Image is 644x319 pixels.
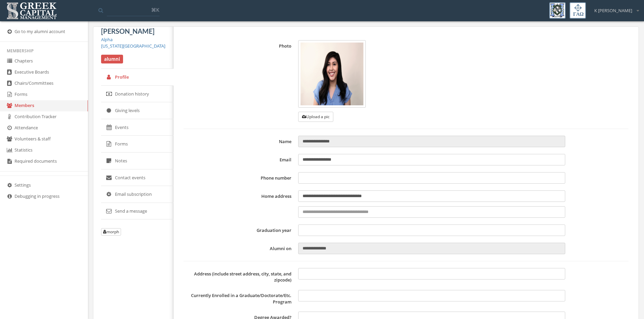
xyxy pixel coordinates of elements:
[101,43,165,49] a: [US_STATE][GEOGRAPHIC_DATA]
[101,186,173,203] a: Email subscription
[101,119,173,136] a: Events
[101,36,113,43] a: Alpha
[101,102,173,119] a: Giving levels
[184,136,295,147] label: Name
[184,190,295,218] label: Home address
[184,268,295,283] label: Address (include street address, city, state, and zipcode)
[101,203,173,220] a: Send a message
[184,224,295,236] label: Graduation year
[151,6,159,13] span: ⌘K
[101,27,154,35] span: [PERSON_NAME]
[184,243,295,254] label: Alumni on
[184,154,295,165] label: Email
[101,55,123,63] span: alumni
[101,228,121,236] button: morph
[101,86,173,103] a: Donation history
[184,40,295,122] label: Photo
[298,112,333,122] button: Upload a pic
[101,169,173,186] a: Contact events
[184,172,295,184] label: Phone number
[101,153,173,169] a: Notes
[184,290,295,305] label: Currently Enrolled in a Graduate/Doctorate/Etc. Program
[101,69,173,86] a: Profile
[594,7,632,14] span: K [PERSON_NAME]
[101,136,173,153] a: Forms
[590,2,639,14] div: K [PERSON_NAME]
